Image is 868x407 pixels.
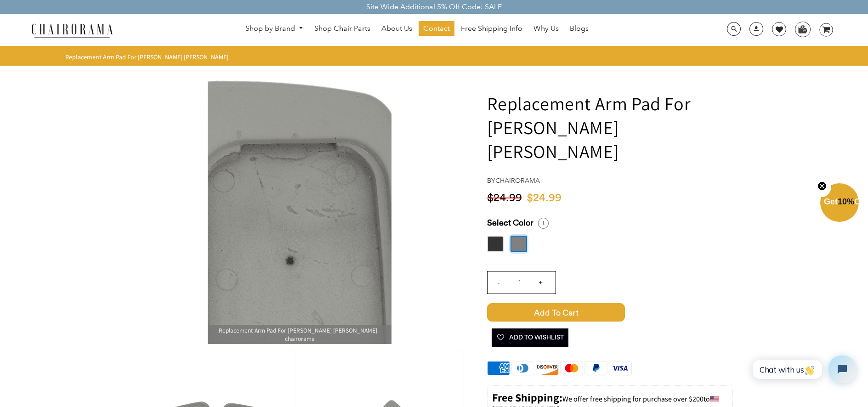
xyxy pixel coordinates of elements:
[492,328,568,347] button: Add To Wishlist
[461,24,522,34] span: Free Shipping Info
[743,348,864,391] iframe: Tidio Chat
[492,390,562,405] strong: Free Shipping:
[65,53,232,61] nav: breadcrumbs
[562,394,703,404] span: We offer free shipping for purchase over $200
[496,328,564,347] span: Add To Wishlist
[310,21,375,36] a: Shop Chair Parts
[456,21,527,36] a: Free Shipping Info
[487,177,733,185] h4: by
[527,192,566,205] span: $24.99
[157,21,677,38] nav: DesktopNavigation
[838,197,854,206] span: 10%
[314,24,370,34] span: Shop Chair Parts
[795,22,810,36] img: WhatsApp_Image_2024-07-12_at_16.23.01.webp
[495,176,540,185] a: chairorama
[487,192,527,205] span: $24.99
[377,21,417,36] a: About Us
[533,24,559,34] span: Why Us
[208,201,391,210] a: Replacement Arm Pad For [PERSON_NAME] [PERSON_NAME] - chairorama
[487,91,733,163] h1: Replacement Arm Pad For [PERSON_NAME] [PERSON_NAME]
[487,303,733,322] button: Add to Cart
[381,24,412,34] span: About Us
[529,21,563,36] a: Why Us
[419,21,454,36] a: Contact
[565,21,593,36] a: Blogs
[530,271,552,294] input: +
[487,218,533,228] span: Select Color
[423,24,450,34] span: Contact
[813,176,831,197] button: Close teaser
[487,303,625,322] span: Add to Cart
[538,218,549,228] i: Select a Size
[26,22,118,38] img: chairorama
[488,271,510,294] input: -
[241,22,308,36] a: Shop by Brand
[820,184,859,223] div: Get10%OffClose teaser
[570,24,589,34] span: Blogs
[65,53,228,61] span: Replacement Arm Pad For [PERSON_NAME] [PERSON_NAME]
[824,197,866,206] span: Get Off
